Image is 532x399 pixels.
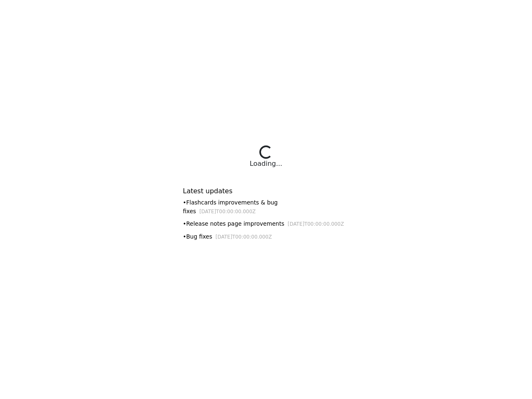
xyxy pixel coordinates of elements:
[199,209,256,214] small: [DATE]T00:00:00.000Z
[288,221,344,227] small: [DATE]T00:00:00.000Z
[183,232,349,241] div: • Bug fixes
[216,234,272,240] small: [DATE]T00:00:00.000Z
[183,198,349,215] div: • Flashcards improvements & bug fixes
[183,219,349,228] div: • Release notes page improvements
[250,159,282,169] div: Loading...
[183,187,349,195] h6: Latest updates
